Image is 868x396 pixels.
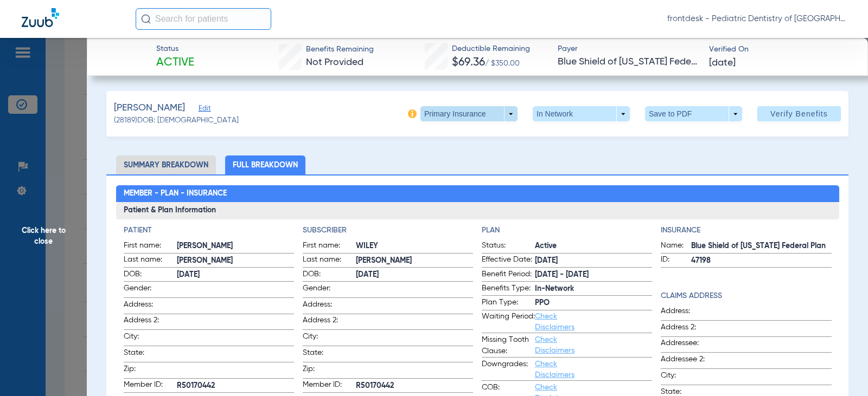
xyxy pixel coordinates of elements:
h4: Patient [124,225,294,236]
span: Member ID: [124,379,177,392]
h4: Plan [482,225,652,236]
span: Address 2: [661,322,714,336]
span: Active [535,241,652,252]
img: Search Icon [141,14,151,24]
button: Primary Insurance [420,106,518,121]
h4: Subscriber [303,225,473,236]
span: Benefits Remaining [306,44,374,55]
span: City: [303,331,356,346]
span: R50170442 [356,380,473,392]
span: $69.36 [452,57,485,68]
li: Full Breakdown [225,155,305,174]
span: State: [303,347,356,362]
span: Addressee 2: [661,354,714,368]
span: Address: [661,306,714,320]
span: Blue Shield of [US_STATE] Federal Plan [691,241,831,252]
span: Address: [303,299,356,314]
span: Status: [482,240,535,253]
span: Name: [661,240,691,253]
span: Effective Date: [482,254,535,267]
span: [DATE] [535,255,652,267]
span: First name: [124,240,177,253]
span: Verify Benefits [770,109,828,118]
span: [DATE] [709,56,736,70]
span: First name: [303,240,356,253]
img: info-icon [408,109,417,118]
span: Not Provided [306,57,363,67]
span: In-Network [535,283,652,295]
span: [DATE] - [DATE] [535,269,652,281]
span: Verified On [709,44,851,55]
span: R50170442 [177,380,294,392]
h3: Patient & Plan Information [116,202,839,219]
a: Check Disclaimers [535,313,575,331]
span: frontdesk - Pediatric Dentistry of [GEOGRAPHIC_DATA][US_STATE] (WR) [667,14,846,24]
span: Deductible Remaining [452,43,530,55]
span: DOB: [303,269,356,282]
button: In Network [533,106,630,121]
span: PPO [535,297,652,309]
span: DOB: [124,269,177,282]
span: Blue Shield of [US_STATE] Federal Plan [558,55,699,69]
span: State: [124,347,177,362]
span: Gender: [303,283,356,297]
span: Benefit Period: [482,269,535,282]
span: [PERSON_NAME] [356,255,473,267]
span: Downgrades: [482,359,535,380]
iframe: Chat Widget [814,344,868,396]
span: [PERSON_NAME] [177,241,294,252]
li: Summary Breakdown [116,155,216,174]
span: Address: [124,299,177,314]
span: City: [661,370,714,385]
span: Edit [199,105,208,115]
span: Plan Type: [482,297,535,310]
span: Last name: [303,254,356,267]
span: [DATE] [356,269,473,281]
h2: Member - Plan - Insurance [116,185,839,203]
span: 47198 [691,255,831,267]
span: Missing Tooth Clause: [482,334,535,357]
span: Waiting Period: [482,311,535,333]
input: Search for patients [136,8,271,30]
button: Verify Benefits [757,106,841,121]
span: WILEY [356,241,473,252]
span: Zip: [124,363,177,378]
span: [DATE] [177,269,294,281]
span: Active [156,55,194,70]
span: (28189) DOB: [DEMOGRAPHIC_DATA] [114,115,239,126]
img: Zuub Logo [22,8,59,27]
h4: Insurance [661,225,831,236]
span: Status [156,43,194,55]
span: [PERSON_NAME] [177,255,294,267]
h4: Claims Address [661,290,831,302]
span: Last name: [124,254,177,267]
span: Gender: [124,283,177,297]
span: Zip: [303,363,356,378]
a: Check Disclaimers [535,360,575,379]
span: / $350.00 [485,60,520,67]
span: ID: [661,254,691,267]
span: Addressee: [661,337,714,352]
a: Check Disclaimers [535,336,575,354]
span: [PERSON_NAME] [114,101,185,115]
span: Payer [558,43,699,55]
span: Address 2: [124,315,177,329]
button: Save to PDF [645,106,742,121]
span: City: [124,331,177,346]
span: Member ID: [303,379,356,392]
span: Benefits Type: [482,283,535,296]
span: Address 2: [303,315,356,329]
